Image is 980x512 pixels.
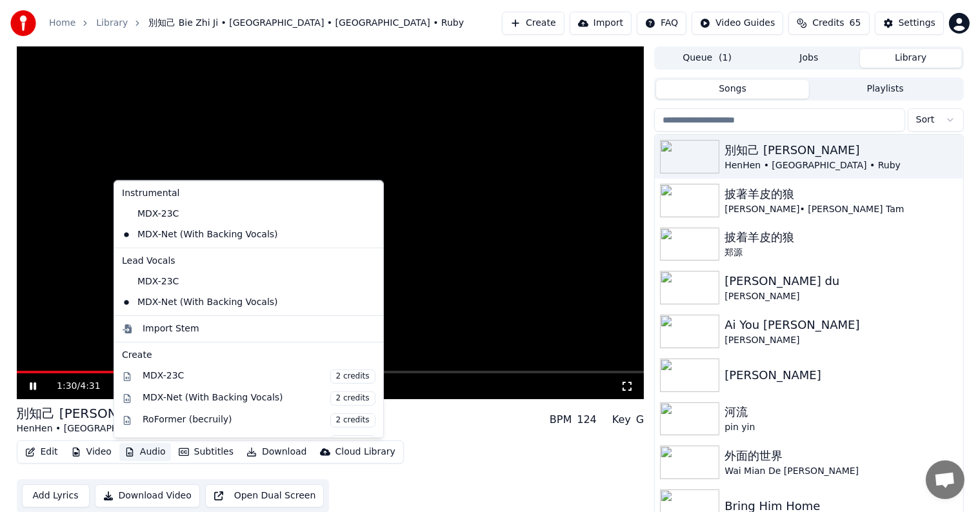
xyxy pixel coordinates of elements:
div: MDX-Net (With Backing Vocals) [117,292,361,313]
button: Audio [119,443,171,461]
div: MDX-Net (With Backing Vocals) [117,224,361,245]
div: Key [612,412,631,428]
div: RoFormer (instv7_gabox) [143,435,375,449]
button: Download Video [95,484,200,507]
div: Create [122,349,375,362]
div: 披着羊皮的狼 [725,228,957,246]
div: [PERSON_NAME]• [PERSON_NAME] Tam [725,203,957,216]
span: 65 [850,17,861,30]
div: MDX-Net (With Backing Vocals) [143,391,375,406]
a: Library [96,17,128,30]
span: 別知己 Bie Zhi Ji • [GEOGRAPHIC_DATA] • [GEOGRAPHIC_DATA] • Ruby [148,17,464,30]
div: HenHen • [GEOGRAPHIC_DATA] • Ruby [725,159,957,172]
span: 1:30 [57,380,77,393]
button: Open Dual Screen [205,484,325,507]
button: Queue [656,49,758,68]
nav: breadcrumb [49,17,464,30]
button: Create [502,12,565,35]
button: Download [241,443,312,461]
div: 郑源 [725,246,957,259]
div: Ai You [PERSON_NAME] [725,316,957,334]
div: Import Stem [143,322,199,335]
button: Credits65 [788,12,869,35]
div: 河流 [725,403,957,421]
span: Sort [916,113,935,126]
div: MDX-23C [117,271,361,292]
div: HenHen • [GEOGRAPHIC_DATA] • Ruby [17,422,193,435]
button: Playlists [809,80,962,99]
div: 別知己 [PERSON_NAME] [17,404,193,422]
div: Lead Vocals [117,251,381,271]
button: Import [570,12,632,35]
span: 2 credits [330,435,375,449]
button: Video Guides [692,12,783,35]
div: MDX-23C [117,204,361,224]
a: Home [49,17,75,30]
div: Settings [899,17,935,30]
div: RoFormer (becruily) [143,413,375,428]
div: 別知己 [PERSON_NAME] [725,141,957,159]
div: 外面的世界 [725,447,957,465]
div: / [57,380,88,393]
div: pin yin [725,421,957,434]
div: 披著羊皮的狼 [725,185,957,203]
span: 4:31 [80,380,100,393]
button: Video [66,443,117,461]
div: Open chat [926,460,965,499]
span: 2 credits [330,369,375,384]
span: 2 credits [330,391,375,406]
div: Wai Mian De [PERSON_NAME] [725,465,957,478]
div: [PERSON_NAME] [725,290,957,303]
span: ( 1 ) [719,52,732,64]
img: youka [10,10,36,36]
button: Edit [20,443,63,461]
button: Jobs [758,49,860,68]
button: Songs [656,80,809,99]
div: 124 [577,412,597,428]
button: FAQ [637,12,686,35]
button: Library [860,49,962,68]
div: [PERSON_NAME] [725,334,957,347]
div: G [636,412,644,428]
div: MDX-23C [143,369,375,384]
div: Cloud Library [335,446,395,458]
div: BPM [550,412,572,428]
div: [PERSON_NAME] [725,366,957,384]
button: Add Lyrics [22,484,90,507]
span: Credits [812,17,844,30]
div: [PERSON_NAME] du [725,272,957,290]
button: Settings [875,12,944,35]
div: Instrumental [117,183,381,204]
button: Subtitles [174,443,239,461]
span: 2 credits [330,413,375,428]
